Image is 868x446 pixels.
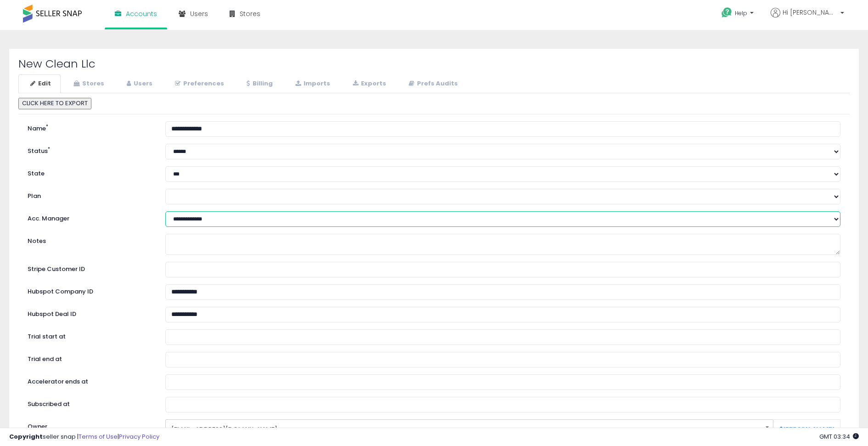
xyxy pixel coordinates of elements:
[341,74,396,93] a: Exports
[21,121,158,133] label: Name
[62,74,114,93] a: Stores
[21,166,158,178] label: State
[819,432,859,441] span: 2025-10-9 03:34 GMT
[163,74,234,93] a: Preferences
[21,374,158,386] label: Accelerator ends at
[235,74,282,93] a: Billing
[735,9,747,17] span: Help
[21,262,158,274] label: Stripe Customer ID
[21,352,158,364] label: Trial end at
[18,98,91,109] button: CLICK HERE TO EXPORT
[21,144,158,156] label: Status
[21,189,158,201] label: Plan
[283,74,340,93] a: Imports
[21,329,158,341] label: Trial start at
[119,432,159,441] a: Privacy Policy
[783,8,838,17] span: Hi [PERSON_NAME]
[9,432,43,441] strong: Copyright
[126,9,157,18] span: Accounts
[21,397,158,409] label: Subscribed at
[397,74,468,93] a: Prefs Audits
[9,433,159,441] div: seller snap | |
[18,58,850,70] h2: New Clean Llc
[115,74,162,93] a: Users
[18,74,61,93] a: Edit
[21,284,158,296] label: Hubspot Company ID
[21,307,158,319] label: Hubspot Deal ID
[79,432,118,441] a: Terms of Use
[721,7,733,18] i: Get Help
[779,426,834,433] a: [PERSON_NAME]
[771,8,844,28] a: Hi [PERSON_NAME]
[171,422,755,437] span: [EMAIL_ADDRESS][DOMAIN_NAME]
[240,9,260,18] span: Stores
[28,423,47,431] label: Owner
[21,234,158,246] label: Notes
[190,9,208,18] span: Users
[21,211,158,223] label: Acc. Manager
